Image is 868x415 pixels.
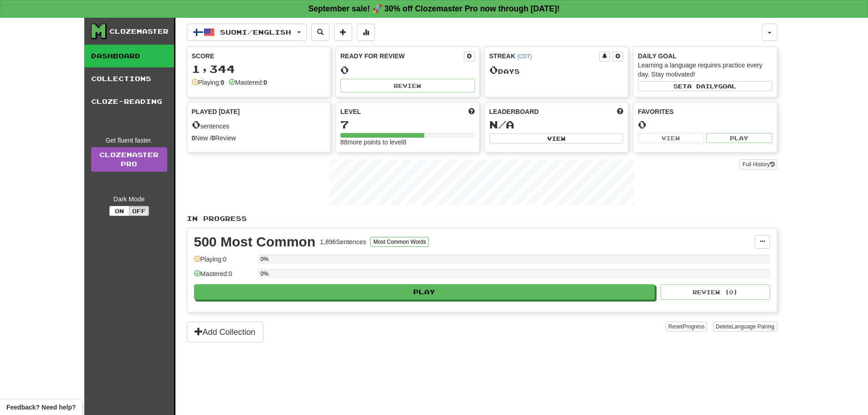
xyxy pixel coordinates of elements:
div: Playing: [192,78,225,87]
div: 1,896 Sentences [320,237,366,246]
div: Daily Goal [638,51,772,61]
div: sentences [192,119,326,131]
span: Open feedback widget [6,403,76,412]
button: Review (0) [661,284,770,300]
span: 0 [489,63,498,76]
button: Search sentences [311,24,329,41]
div: 7 [340,119,475,130]
strong: 0 [192,134,195,142]
span: Leaderboard [489,107,539,116]
div: 1,344 [192,63,326,75]
button: View [489,133,624,143]
button: Full History [740,159,777,169]
span: Score more points to level up [468,107,475,116]
div: Playing: 0 [194,255,253,270]
button: Seta dailygoal [638,81,772,91]
button: Play [194,284,655,300]
div: Ready for Review [340,51,464,61]
button: On [109,206,129,216]
button: DeleteLanguage Pairing [713,322,777,332]
span: 0 [192,118,200,131]
span: a daily [687,83,718,89]
button: Off [129,206,149,216]
div: 0 [638,119,772,130]
div: Streak [489,51,600,61]
button: View [638,133,704,143]
div: Clozemaster [109,27,169,36]
div: Mastered: 0 [194,269,253,284]
span: Suomi / English [220,28,291,36]
span: Played [DATE] [192,107,240,116]
span: This week in points, UTC [617,107,623,116]
button: Most Common Words [370,237,429,247]
div: Day s [489,64,624,76]
div: Favorites [638,107,772,116]
div: Score [192,51,326,61]
div: Mastered: [229,78,267,87]
a: ClozemasterPro [91,147,167,172]
span: Language Pairing [731,323,774,330]
strong: 0 [211,134,215,142]
strong: 0 [221,79,224,86]
strong: 0 [263,79,267,86]
a: Dashboard [84,45,174,67]
button: Play [706,133,772,143]
a: Cloze-Reading [84,90,174,113]
button: More stats [357,24,375,41]
span: Level [340,107,361,116]
div: 88 more points to level 8 [340,138,475,147]
a: Collections [84,67,174,90]
button: ResetProgress [666,322,707,332]
p: In Progress [187,214,777,223]
div: 0 [340,64,475,76]
strong: September sale! 🚀 30% off Clozemaster Pro now through [DATE]! [308,4,560,13]
button: Suomi/English [187,24,307,41]
button: Add Collection [187,322,263,343]
div: 500 Most Common [194,235,316,249]
div: Dark Mode [91,195,167,204]
div: New / Review [192,133,326,143]
div: Get fluent faster. [91,136,167,145]
span: N/A [489,118,514,131]
span: Progress [683,323,704,330]
button: Review [340,79,475,92]
button: Add sentence to collection [334,24,352,41]
div: Learning a language requires practice every day. Stay motivated! [638,61,772,79]
a: (CDT) [517,53,532,60]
